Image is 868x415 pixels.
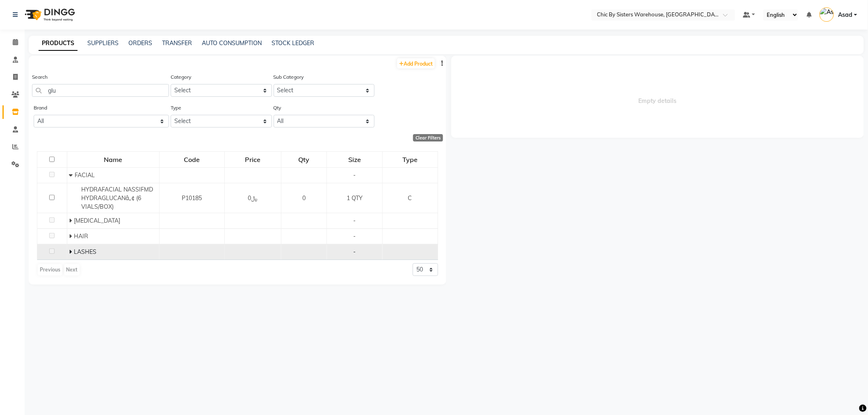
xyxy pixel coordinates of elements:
label: Qty [274,104,281,112]
span: - [353,233,356,240]
img: Asad [820,7,834,22]
a: TRANSFER [162,39,192,47]
span: Collapse Row [69,171,75,179]
label: Type [171,104,181,112]
div: Qty [282,152,326,167]
div: Price [225,152,281,167]
a: Add Product [397,58,435,68]
a: PRODUCTS [39,36,78,51]
div: Clear Filters [413,134,443,141]
span: HYDRAFACIAL NASSIFMD HYDRAGLUCANâ„¢ (6 VIALS/BOX) [81,186,153,210]
span: 0 [302,194,306,202]
span: - [353,217,356,224]
div: Name [68,152,159,167]
span: - [353,171,356,179]
span: Expand Row [69,217,74,224]
label: Brand [34,104,47,112]
span: Asad [838,11,852,19]
span: P10185 [182,194,202,202]
label: Sub Category [274,73,304,81]
span: LASHES [74,248,96,255]
span: 1 QTY [347,194,363,202]
span: ﷼0 [248,194,258,202]
img: logo [21,3,77,26]
label: Search [32,73,48,81]
a: AUTO CONSUMPTION [202,39,262,47]
span: [MEDICAL_DATA] [74,217,120,224]
span: Empty details [451,56,864,138]
a: STOCK LEDGER [272,39,314,47]
span: FACIAL [75,171,95,179]
div: Size [327,152,381,167]
input: Search by product name or code [32,84,169,97]
a: SUPPLIERS [87,39,119,47]
span: C [408,194,412,202]
div: Code [160,152,224,167]
a: ORDERS [128,39,152,47]
div: Type [383,152,437,167]
label: Category [171,73,191,81]
span: Expand Row [69,248,74,255]
span: - [353,248,356,255]
span: Expand Row [69,233,74,240]
span: HAIR [74,233,88,240]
